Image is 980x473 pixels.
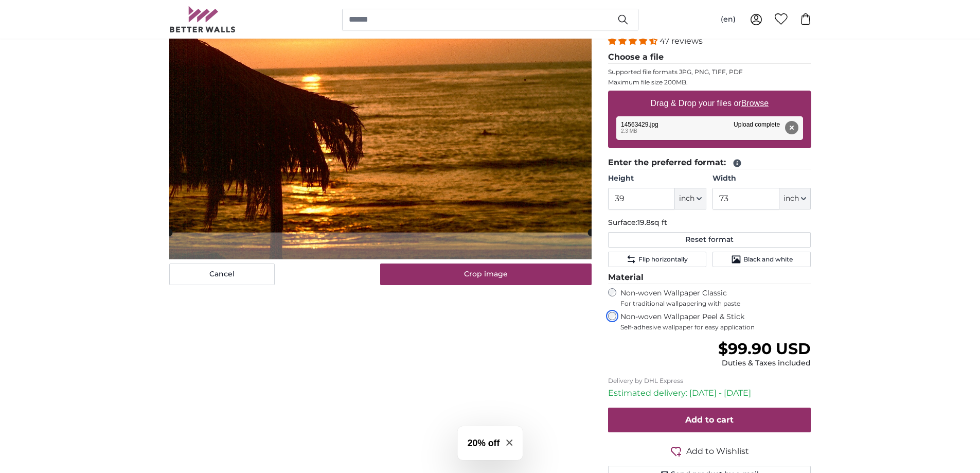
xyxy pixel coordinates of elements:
[608,445,811,458] button: Add to Wishlist
[685,415,734,425] span: Add to cart
[718,339,811,358] span: $99.90 USD
[608,271,811,284] legend: Material
[712,173,811,184] label: Width
[608,173,706,184] label: Height
[608,68,811,76] p: Supported file formats JPG, PNG, TIFF, PDF
[620,288,811,308] label: Non-woven Wallpaper Classic
[638,255,688,264] span: Flip horizontally
[608,78,811,86] p: Maximum file size 200MB.
[608,156,811,169] legend: Enter the preferred format:
[380,264,592,285] button: Crop image
[741,99,769,108] u: Browse
[608,51,811,64] legend: Choose a file
[608,252,706,267] button: Flip horizontally
[608,408,811,432] button: Add to cart
[718,358,811,369] div: Duties & Taxes included
[743,255,793,264] span: Black and white
[686,445,749,458] span: Add to Wishlist
[675,188,706,209] button: inch
[783,194,799,204] span: inch
[679,194,694,204] span: inch
[608,36,660,46] span: 4.38 stars
[608,232,811,248] button: Reset format
[608,387,811,399] p: Estimated delivery: [DATE] - [DATE]
[608,377,811,385] p: Delivery by DHL Express
[779,188,811,209] button: inch
[646,93,772,114] label: Drag & Drop your files or
[620,323,811,331] span: Self-adhesive wallpaper for easy application
[169,6,236,32] img: Betterwalls
[660,36,703,46] span: 47 reviews
[169,264,275,285] button: Cancel
[712,10,744,29] button: (en)
[620,300,811,308] span: For traditional wallpapering with paste
[608,218,811,228] p: Surface:
[712,252,811,267] button: Black and white
[637,218,667,227] span: 19.8sq ft
[620,312,811,331] label: Non-woven Wallpaper Peel & Stick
